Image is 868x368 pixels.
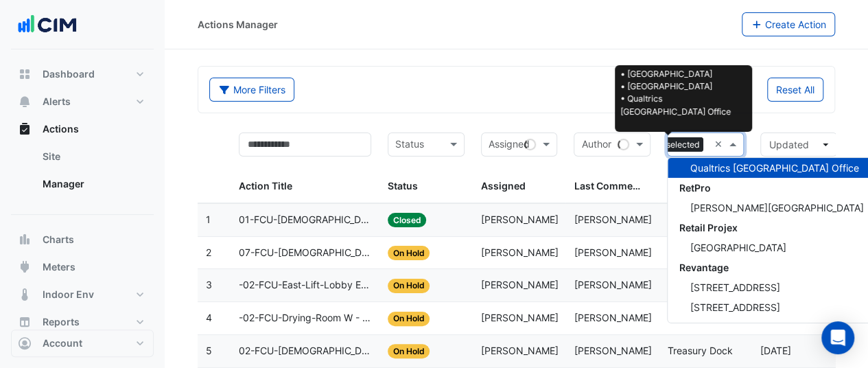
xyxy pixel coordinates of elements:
span: [STREET_ADDRESS] [690,281,779,293]
button: Reports [11,308,154,336]
span: 3 Sites selected [634,137,703,152]
span: Action Title [239,180,292,192]
div: Actions [11,143,154,203]
li: • [GEOGRAPHIC_DATA] [620,80,747,93]
span: Actions [43,122,79,136]
button: Indoor Env [11,281,154,308]
span: On Hold [388,344,430,358]
span: Revantage [679,262,728,273]
span: On Hold [388,279,430,293]
span: [PERSON_NAME] [574,345,651,356]
span: 01-FCU-[DEMOGRAPHIC_DATA]-Toilets - Confirm Unit Overnight Operation (Energy Waste) [239,212,371,228]
span: 2 [206,246,211,258]
app-icon: Alerts [18,95,32,108]
span: Datacom House [690,321,761,333]
button: Actions [11,115,154,143]
a: Site [32,143,154,170]
span: Status [388,180,418,192]
app-icon: Actions [18,122,32,136]
span: On Hold [388,246,430,260]
button: Reset All [767,78,823,102]
app-icon: Indoor Env [18,288,32,301]
span: Charts [43,233,74,246]
button: More Filters [209,78,294,102]
app-icon: Meters [18,260,32,274]
span: 5 [206,345,212,356]
span: [PERSON_NAME] [574,312,651,323]
span: [PERSON_NAME] [574,279,651,290]
span: RetPro [679,182,710,194]
a: Manager [32,170,154,198]
span: [STREET_ADDRESS] [690,301,779,313]
span: [PERSON_NAME] [481,345,559,356]
span: [PERSON_NAME] [481,246,559,258]
button: Dashboard [11,60,154,88]
button: Alerts [11,88,154,115]
li: • [GEOGRAPHIC_DATA] [620,68,747,80]
li: • Qualtrics [GEOGRAPHIC_DATA] Office [620,93,747,118]
app-icon: Charts [18,233,32,246]
span: Alerts [43,95,71,108]
span: [PERSON_NAME][GEOGRAPHIC_DATA] [690,202,863,214]
span: 3 [206,279,212,290]
span: Closed [388,213,427,227]
span: Dashboard [43,67,95,81]
span: Updated [769,139,809,150]
span: Qualtrics [GEOGRAPHIC_DATA] Office [690,162,858,174]
span: [GEOGRAPHIC_DATA] [690,242,786,253]
span: Last Commented [574,180,653,192]
span: Meters [43,260,75,274]
span: Reports [43,315,80,329]
span: [PERSON_NAME] [574,214,651,225]
span: Indoor Env [43,288,94,301]
span: [PERSON_NAME] [481,279,559,290]
span: [PERSON_NAME] [481,312,559,323]
button: Create Action [742,12,836,36]
span: -02-FCU-Drying-Room W - Confirm Unit Overnight Operation (Energy Waste) [239,310,371,326]
span: Clear [714,137,726,152]
span: [PERSON_NAME] [481,214,559,225]
span: [PERSON_NAME] [574,246,651,258]
app-icon: Dashboard [18,67,32,81]
span: On Hold [388,312,430,326]
span: Treasury Dock [667,345,732,356]
span: 4 [206,312,212,323]
span: 2025-08-13T12:42:32.581 [760,345,791,356]
span: 02-FCU-[DEMOGRAPHIC_DATA]-Toilets - Confirm Unit Overnight Operation (Energy Waste) [239,343,371,359]
app-icon: Reports [18,315,32,329]
div: Actions Manager [198,17,278,32]
div: Open Intercom Messenger [821,321,854,354]
span: 07-FCU-[DEMOGRAPHIC_DATA]-Toilets - Inspect Unit Not Operating [239,245,371,261]
span: Retail Projex [679,222,737,233]
button: Account [11,330,154,357]
img: Company Logo [16,11,78,38]
span: 1 [206,214,211,225]
button: Updated [760,133,837,157]
button: Meters [11,253,154,281]
span: -02-FCU-East-Lift-Lobby E - Inspect Hot Water Valve Leak [239,277,371,293]
span: Assigned [481,180,526,192]
button: Charts [11,226,154,253]
span: Account [43,336,82,350]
